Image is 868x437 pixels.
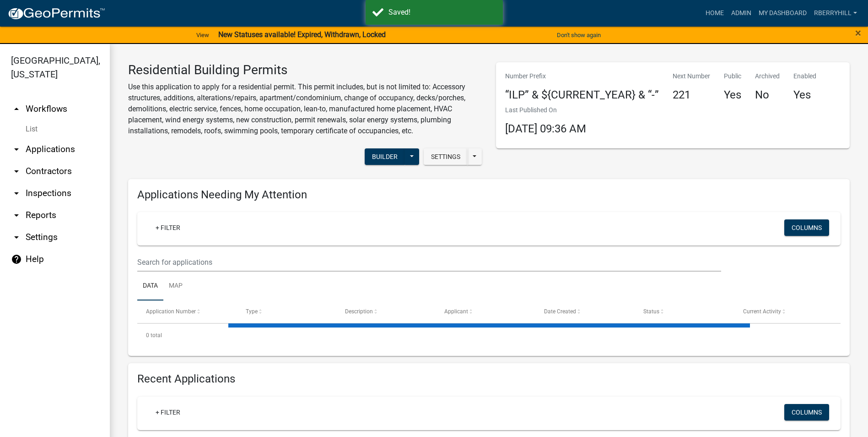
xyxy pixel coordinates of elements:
[11,210,22,221] i: arrow_drop_down
[128,62,482,78] h3: Residential Building Permits
[237,300,336,322] datatable-header-cell: Type
[505,105,586,115] p: Last Published On
[137,253,721,272] input: Search for applications
[755,5,810,22] a: My Dashboard
[11,232,22,243] i: arrow_drop_down
[11,104,22,115] i: arrow_drop_up
[505,122,586,135] span: [DATE] 09:36 AM
[193,27,213,43] a: View
[784,219,829,236] button: Columns
[336,300,436,322] datatable-header-cell: Description
[505,88,659,102] h4: “ILP” & ${CURRENT_YEAR} & “-”
[784,404,829,421] button: Columns
[148,219,188,236] a: + Filter
[218,30,386,39] strong: New Statuses available! Expired, Withdrawn, Locked
[793,88,816,102] h4: Yes
[11,144,22,155] i: arrow_drop_down
[11,188,22,199] i: arrow_drop_down
[148,404,188,421] a: + Filter
[535,300,635,322] datatable-header-cell: Date Created
[137,188,841,202] h4: Applications Needing My Attention
[553,27,604,43] button: Don't show again
[724,88,741,102] h4: Yes
[11,166,22,177] i: arrow_drop_down
[755,71,780,81] p: Archived
[755,88,780,102] h4: No
[728,5,755,22] a: Admin
[11,254,22,265] i: help
[444,308,468,315] span: Applicant
[365,148,405,165] button: Builder
[137,300,237,322] datatable-header-cell: Application Number
[734,300,834,322] datatable-header-cell: Current Activity
[855,27,861,39] span: ×
[128,82,482,137] p: Use this application to apply for a residential permit. This permit includes, but is not limited ...
[505,71,659,81] p: Number Prefix
[673,88,710,102] h4: 221
[702,5,728,22] a: Home
[810,5,861,22] a: rberryhill
[743,308,781,315] span: Current Activity
[855,27,861,38] button: Close
[163,272,188,301] a: Map
[643,308,659,315] span: Status
[388,7,496,18] div: Saved!
[137,272,163,301] a: Data
[635,300,734,322] datatable-header-cell: Status
[424,148,468,165] button: Settings
[673,71,710,81] p: Next Number
[436,300,535,322] datatable-header-cell: Applicant
[724,71,741,81] p: Public
[246,308,258,315] span: Type
[137,324,841,347] div: 0 total
[137,372,841,386] h4: Recent Applications
[544,308,576,315] span: Date Created
[146,308,196,315] span: Application Number
[345,308,373,315] span: Description
[793,71,816,81] p: Enabled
